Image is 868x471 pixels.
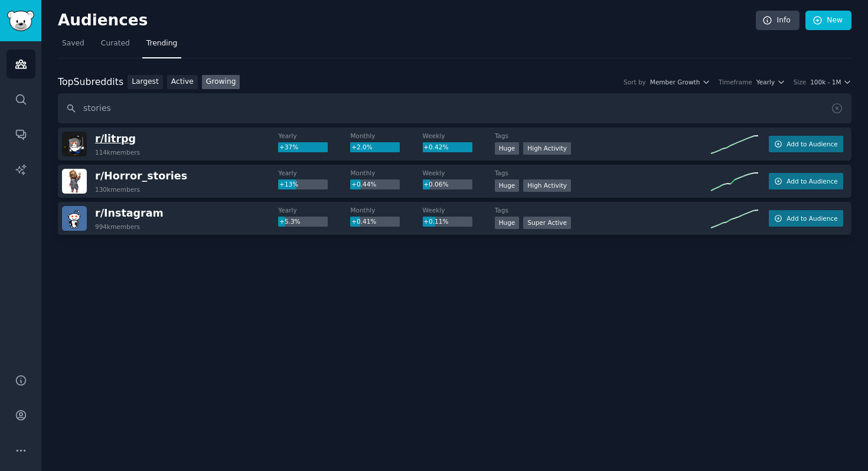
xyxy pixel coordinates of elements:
[805,11,851,31] a: New
[351,181,376,188] span: +0.44%
[719,78,752,86] div: Timeframe
[495,217,520,229] div: Huge
[279,181,298,188] span: +13%
[650,78,700,86] span: Member Growth
[58,11,756,30] h2: Audiences
[7,11,34,31] img: GummySearch logo
[97,34,134,58] a: Curated
[95,133,136,145] span: r/ litrpg
[350,132,422,140] dt: Monthly
[624,78,646,86] div: Sort by
[62,169,87,194] img: Horror_stories
[142,34,181,58] a: Trending
[810,78,841,86] span: 100k - 1M
[650,78,710,86] button: Member Growth
[58,34,89,58] a: Saved
[278,169,350,177] dt: Yearly
[523,217,571,229] div: Super Active
[423,132,495,140] dt: Weekly
[202,75,240,90] a: Growing
[278,132,350,140] dt: Yearly
[279,218,300,225] span: +5.3%
[95,170,187,182] span: r/ Horror_stories
[787,214,837,223] span: Add to Audience
[787,177,837,185] span: Add to Audience
[787,140,837,148] span: Add to Audience
[756,11,800,31] a: Info
[278,206,350,214] dt: Yearly
[769,173,843,189] button: Add to Audience
[756,78,785,86] button: Yearly
[62,206,87,231] img: Instagram
[351,218,376,225] span: +0.41%
[350,206,422,214] dt: Monthly
[523,142,571,155] div: High Activity
[62,38,84,49] span: Saved
[423,143,448,151] span: +0.42%
[495,179,520,192] div: Huge
[423,181,448,188] span: +0.06%
[495,206,711,214] dt: Tags
[167,75,198,90] a: Active
[101,38,130,49] span: Curated
[523,179,571,192] div: High Activity
[495,132,711,140] dt: Tags
[769,136,843,152] button: Add to Audience
[146,38,177,49] span: Trending
[423,206,495,214] dt: Weekly
[58,75,123,90] div: Top Subreddits
[756,78,775,86] span: Yearly
[495,142,520,155] div: Huge
[279,143,298,151] span: +37%
[423,169,495,177] dt: Weekly
[495,169,711,177] dt: Tags
[95,148,140,156] div: 114k members
[810,78,851,86] button: 100k - 1M
[58,93,851,123] input: Search name, description, topic
[95,207,164,219] span: r/ Instagram
[794,78,807,86] div: Size
[350,169,422,177] dt: Monthly
[423,218,448,225] span: +0.11%
[62,132,87,156] img: litrpg
[95,185,140,194] div: 130k members
[351,143,372,151] span: +2.0%
[769,210,843,227] button: Add to Audience
[128,75,163,90] a: Largest
[95,223,140,231] div: 994k members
